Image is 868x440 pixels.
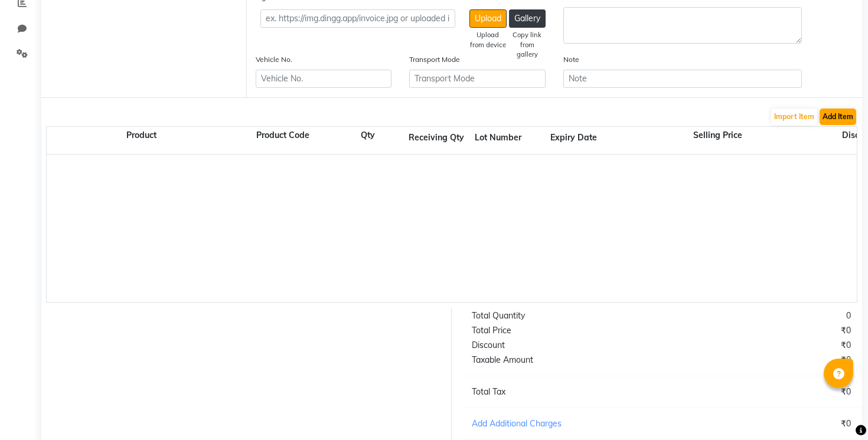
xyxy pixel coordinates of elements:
[771,109,817,125] button: Import Item
[260,9,455,28] input: ex. https://img.dingg.app/invoice.jpg or uploaded image name
[661,324,860,337] div: ₹0
[661,310,860,322] div: 0
[463,310,661,322] div: Total Quantity
[820,109,856,125] button: Add Item
[469,30,507,50] div: Upload from device
[661,339,860,352] div: ₹0
[236,129,330,154] div: Product Code
[409,70,546,88] input: Transport Mode
[661,354,860,366] div: ₹0
[509,9,546,28] button: Gallery
[661,418,860,430] div: ₹0
[463,418,661,430] div: Add Additional Charges
[509,30,546,60] div: Copy link from gallery
[330,129,406,154] div: Qty
[463,354,661,366] div: Taxable Amount
[563,70,802,88] input: Note
[463,324,661,337] div: Total Price
[409,54,460,65] label: Transport Mode
[691,127,745,143] span: Selling Price
[463,386,661,398] div: Total Tax
[408,132,465,144] div: Receiving Qty
[563,54,579,65] label: Note
[256,70,392,88] input: Vehicle No.
[256,54,292,65] label: Vehicle No.
[661,386,860,398] div: ₹0
[47,129,236,154] div: Product
[469,9,507,28] button: Upload
[531,132,616,144] div: Expiry Date
[465,132,531,144] div: Lot Number
[463,339,661,352] div: Discount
